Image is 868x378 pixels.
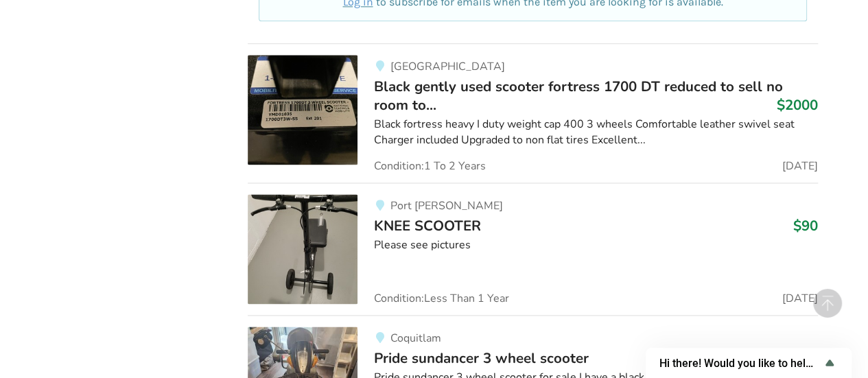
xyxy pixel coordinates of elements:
[390,59,504,74] span: [GEOGRAPHIC_DATA]
[390,331,441,346] span: Coquitlam
[793,217,818,235] h3: $90
[248,43,818,182] a: mobility-black gently used scooter fortress 1700 dt reduced to sell no room to store first 2000[G...
[374,77,783,114] span: Black gently used scooter fortress 1700 DT reduced to sell no room to...
[777,96,818,114] h3: $2000
[248,194,357,304] img: mobility-knee scooter
[659,357,821,370] span: Hi there! Would you like to help us improve AssistList?
[374,216,481,235] span: KNEE SCOOTER
[390,198,502,213] span: Port [PERSON_NAME]
[374,161,486,172] span: Condition: 1 To 2 Years
[374,293,509,304] span: Condition: Less Than 1 Year
[374,237,818,253] div: Please see pictures
[248,182,818,315] a: mobility-knee scooter Port [PERSON_NAME]KNEE SCOOTER$90Please see picturesCondition:Less Than 1 Y...
[659,355,838,371] button: Show survey - Hi there! Would you like to help us improve AssistList?
[782,161,818,172] span: [DATE]
[374,117,818,148] div: Black fortress heavy I duty weight cap 400 3 wheels Comfortable leather swivel seat Charger inclu...
[374,349,589,368] span: Pride sundancer 3 wheel scooter
[782,293,818,304] span: [DATE]
[248,55,357,165] img: mobility-black gently used scooter fortress 1700 dt reduced to sell no room to store first 2000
